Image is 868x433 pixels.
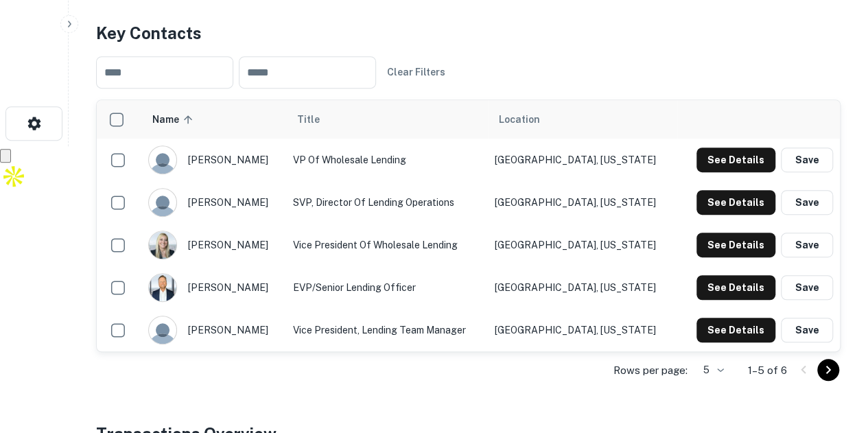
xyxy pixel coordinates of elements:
[148,273,279,302] div: [PERSON_NAME]
[148,145,279,174] div: [PERSON_NAME]
[488,309,677,351] td: [GEOGRAPHIC_DATA], [US_STATE]
[696,190,775,215] button: See Details
[286,309,488,351] td: Vice President, Lending Team Manager
[286,100,488,139] th: Title
[781,275,833,300] button: Save
[148,231,279,259] div: [PERSON_NAME]
[149,274,176,301] img: 1719416630828
[148,188,279,217] div: [PERSON_NAME]
[148,316,279,344] div: [PERSON_NAME]
[286,224,488,266] td: Vice President of Wholesale Lending
[286,139,488,181] td: VP of Wholesale Lending
[488,224,677,266] td: [GEOGRAPHIC_DATA], [US_STATE]
[297,111,338,128] span: Title
[286,266,488,309] td: EVP/Senior Lending Officer
[488,139,677,181] td: [GEOGRAPHIC_DATA], [US_STATE]
[152,111,197,128] span: Name
[149,231,176,259] img: 1753808490438
[286,181,488,224] td: SVP, Director of Lending Operations
[781,318,833,342] button: Save
[488,100,677,139] th: Location
[748,362,787,379] p: 1–5 of 6
[781,233,833,257] button: Save
[696,233,775,257] button: See Details
[96,21,841,45] h4: Key Contacts
[149,316,176,344] img: 9c8pery4andzj6ohjkjp54ma2
[613,362,688,379] p: Rows per page:
[488,181,677,224] td: [GEOGRAPHIC_DATA], [US_STATE]
[781,190,833,215] button: Save
[696,318,775,342] button: See Details
[799,323,868,389] iframe: Chat Widget
[97,100,840,351] div: scrollable content
[696,275,775,300] button: See Details
[693,360,726,380] div: 5
[382,60,451,84] button: Clear Filters
[488,266,677,309] td: [GEOGRAPHIC_DATA], [US_STATE]
[141,100,286,139] th: Name
[499,111,540,128] span: Location
[149,189,176,216] img: 9c8pery4andzj6ohjkjp54ma2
